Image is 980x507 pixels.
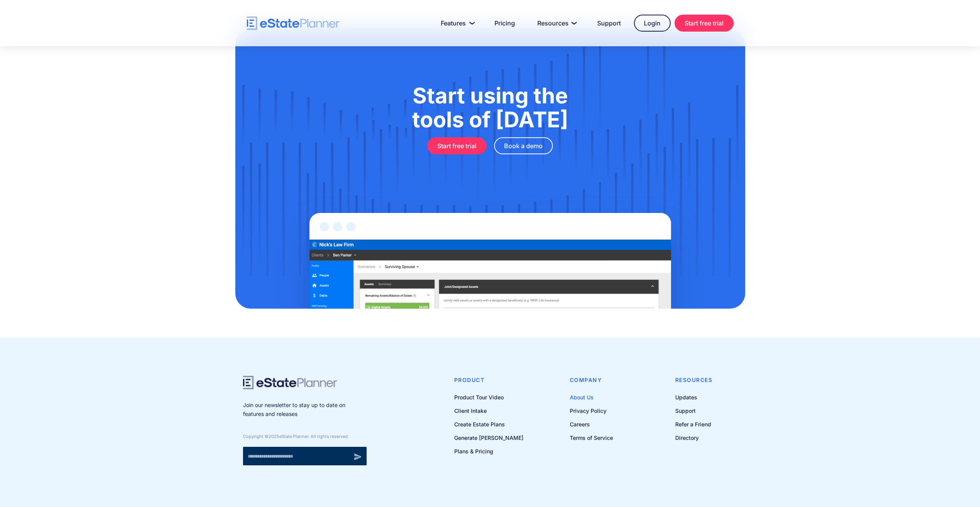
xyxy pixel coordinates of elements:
a: Refer a Friend [675,419,713,429]
a: Updates [675,392,713,402]
a: Plans & Pricing [454,446,523,456]
a: Start free trial [674,15,734,32]
a: Pricing [485,15,524,31]
a: Terms of Service [570,433,613,443]
a: Login [634,15,671,32]
a: Client Intake [454,406,523,416]
h4: Resources [675,376,713,384]
a: Resources [528,15,584,31]
a: Start free trial [427,137,486,154]
a: Privacy Policy [570,406,613,416]
a: Careers [570,419,613,429]
h4: Company [570,376,613,384]
p: Join our newsletter to stay up to date on features and releases [243,401,367,418]
a: Directory [675,433,713,443]
a: Features [431,15,481,31]
a: home [247,17,340,30]
h1: Start using the tools of [DATE] [274,84,707,132]
a: Support [675,406,713,416]
a: Book a demo [494,137,553,154]
span: 2025 [268,434,279,439]
div: Copyright © eState Planner. All rights reserved. [243,434,367,439]
h4: Product [454,376,523,384]
a: Product Tour Video [454,392,523,402]
a: Support [588,15,630,31]
form: Newsletter signup [243,447,367,465]
a: Generate [PERSON_NAME] [454,433,523,443]
a: About Us [570,392,613,402]
a: Create Estate Plans [454,419,523,429]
